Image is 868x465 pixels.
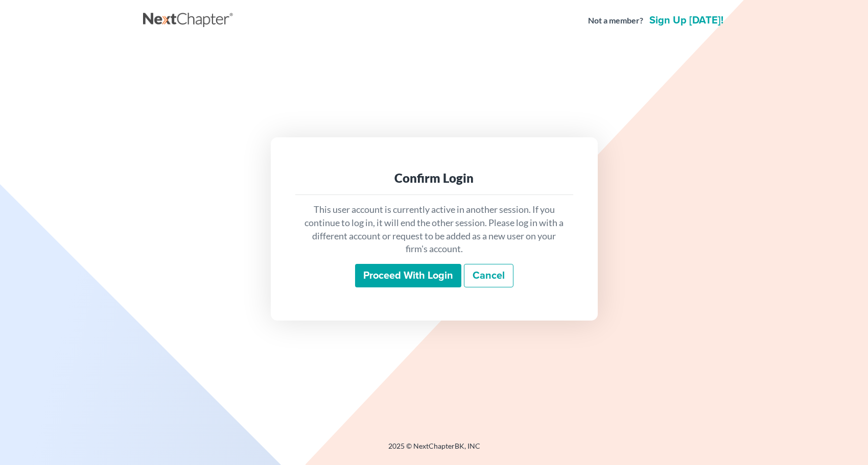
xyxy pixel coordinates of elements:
[355,264,461,287] input: Proceed with login
[588,15,643,27] strong: Not a member?
[303,203,565,256] p: This user account is currently active in another session. If you continue to log in, it will end ...
[464,264,513,287] a: Cancel
[647,15,725,26] a: Sign up [DATE]!
[303,170,565,186] div: Confirm Login
[143,441,725,459] div: 2025 © NextChapterBK, INC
